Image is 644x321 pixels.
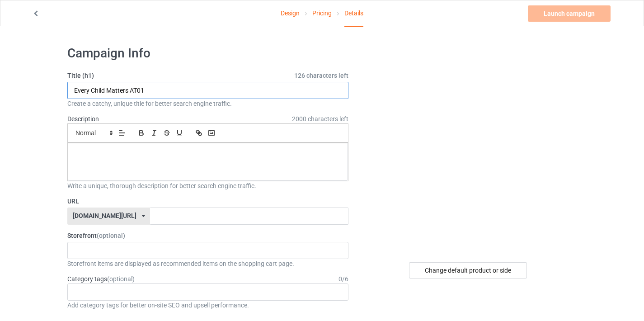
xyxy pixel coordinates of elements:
div: Storefront items are displayed as recommended items on the shopping cart page. [67,259,348,268]
span: (optional) [107,275,135,283]
div: Create a catchy, unique title for better search engine traffic. [67,99,348,108]
div: Write a unique, thorough description for better search engine traffic. [67,181,348,190]
div: Add category tags for better on-site SEO and upsell performance. [67,301,348,310]
label: Description [67,115,99,123]
a: Design [281,0,300,26]
label: Title (h1) [67,71,348,80]
span: 126 characters left [294,71,348,80]
div: Change default product or side [409,262,527,279]
div: 0 / 6 [338,274,348,283]
span: 2000 characters left [292,114,348,123]
a: Pricing [312,0,332,26]
div: Details [344,0,363,27]
label: URL [67,197,348,206]
span: (optional) [97,232,125,239]
label: Category tags [67,274,135,283]
h1: Campaign Info [67,45,348,61]
div: [DOMAIN_NAME][URL] [73,212,136,219]
label: Storefront [67,231,348,240]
